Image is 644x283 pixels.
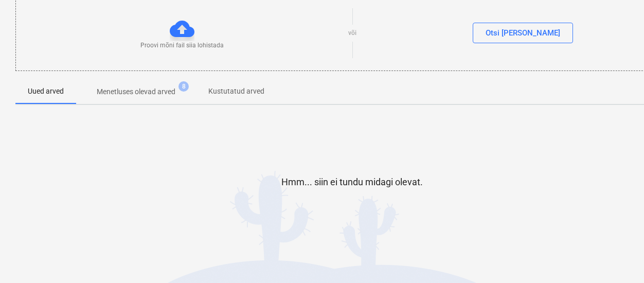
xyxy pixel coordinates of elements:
p: Menetluses olevad arved [97,86,175,97]
p: Hmm... siin ei tundu midagi olevat. [281,176,423,188]
p: Kustutatud arved [208,86,264,97]
p: Proovi mõni fail siia lohistada [140,41,224,50]
p: Uued arved [28,86,64,97]
span: 8 [178,81,189,92]
button: Otsi [PERSON_NAME] [473,23,573,43]
div: Otsi [PERSON_NAME] [486,26,560,40]
p: või [348,29,356,38]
